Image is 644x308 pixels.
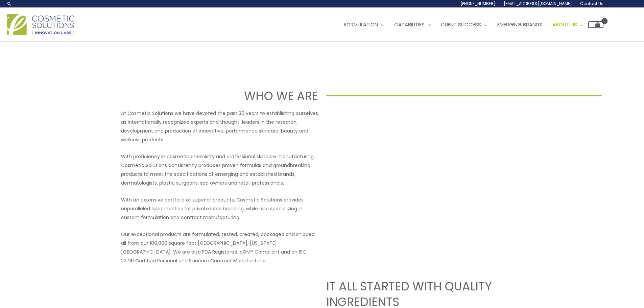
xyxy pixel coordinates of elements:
[339,15,389,35] a: Formulation
[121,109,318,144] p: At Cosmetic Solutions we have devoted the past 30 years to establishing ourselves as internationa...
[326,109,523,220] iframe: Get to know Cosmetic Solutions Private Label Skin Care
[344,21,378,28] span: Formulation
[389,15,436,35] a: Capabilities
[7,14,74,35] img: Cosmetic Solutions Logo
[460,1,496,6] span: [PHONE_NUMBER]
[7,1,12,6] a: Search icon link
[552,21,577,28] span: About Us
[121,195,318,222] p: With an extensive portfolio of superior products, Cosmetic Solutions provides unparalleled opport...
[497,21,542,28] span: Emerging Brands
[580,1,603,6] span: Contact Us
[588,21,603,28] a: View Shopping Cart, empty
[441,21,481,28] span: Client Success
[121,230,318,265] p: Our exceptional products are formulated, tested, created, packaged and shipped all from our 100,0...
[394,21,425,28] span: Capabilities
[492,15,547,35] a: Emerging Brands
[547,15,588,35] a: About Us
[334,15,603,35] nav: Site Navigation
[121,152,318,187] p: With proficiency in cosmetic chemistry and professional skincare manufacturing, Cosmetic Solution...
[504,1,572,6] span: [EMAIL_ADDRESS][DOMAIN_NAME]
[436,15,492,35] a: Client Success
[42,88,318,104] h1: WHO WE ARE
